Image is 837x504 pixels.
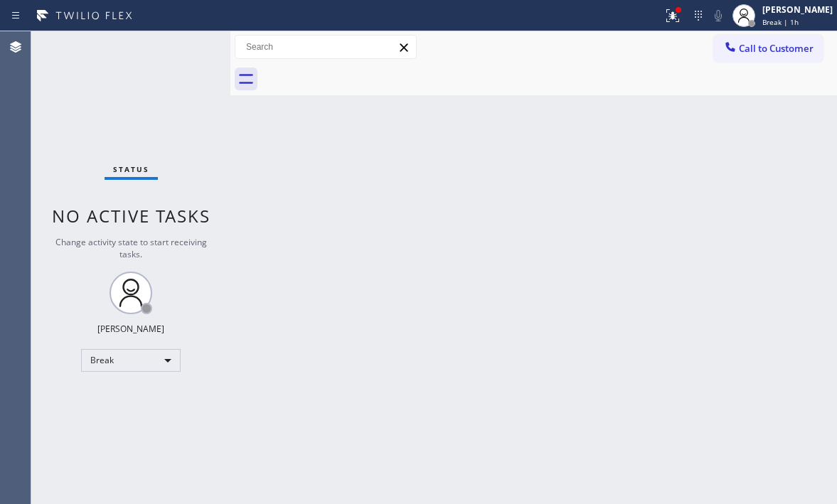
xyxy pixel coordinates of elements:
div: [PERSON_NAME] [762,4,833,16]
span: Change activity state to start receiving tasks. [55,236,207,260]
span: No active tasks [52,204,210,227]
span: Status [113,164,149,174]
input: Search [235,36,416,58]
button: Call to Customer [714,35,823,62]
div: Break [81,349,181,372]
button: Mute [708,6,728,26]
div: [PERSON_NAME] [97,323,164,335]
span: Call to Customer [739,42,814,55]
span: Break | 1h [762,17,799,27]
